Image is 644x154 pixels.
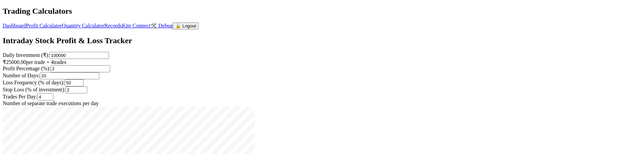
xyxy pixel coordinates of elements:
a: Profit Calculator [26,23,62,28]
div: ₹ 25000.00 per trade × 4 trades [3,59,641,65]
a: 🛠️ Debug [150,23,173,28]
a: Records [104,23,122,28]
h2: Intraday Stock Profit & Loss Tracker [3,36,641,45]
label: Loss Frequency (% of days): [3,80,65,85]
a: Quantity Calculator [62,23,104,28]
label: Number of Days: [3,73,40,78]
h1: Trading Calculators [3,7,641,16]
label: Stop Loss (% of investment): [3,87,66,92]
a: Dashboard [3,23,26,28]
label: Profit Percentage (%): [3,66,51,71]
button: 🔓 Logout [173,22,199,29]
div: Number of separate trade executions per day [3,100,641,106]
label: Trades Per Day: [3,94,37,99]
label: Daily Investment (₹): [3,52,50,58]
a: Kite Connect [122,23,150,28]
